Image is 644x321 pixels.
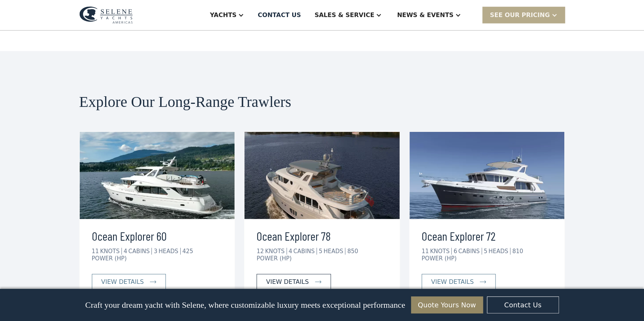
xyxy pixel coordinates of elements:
div: 425 [182,248,193,255]
div: 11 [92,248,99,255]
a: view details [257,274,331,290]
div: 850 [347,248,358,255]
div: Yachts [210,11,236,20]
div: 3 [154,248,157,255]
div: 6 [453,248,457,255]
strong: Yes, I'd like to receive SMS updates. [9,308,91,313]
div: HEADS [159,248,181,255]
div: 5 [319,248,323,255]
span: We respect your time - only the good stuff, never spam. [1,283,118,297]
div: CABINS [128,248,152,255]
img: logo [79,6,133,24]
div: HEADS [488,248,510,255]
span: Tick the box below to receive occasional updates, exclusive offers, and VIP access via text message. [1,258,121,279]
div: HEADS [323,248,345,255]
div: 11 [422,248,429,255]
div: KNOTS [265,248,287,255]
div: CABINS [458,248,482,255]
div: 810 [512,248,523,255]
div: KNOTS [100,248,122,255]
div: view details [431,277,474,287]
div: News & EVENTS [397,11,453,20]
a: Contact Us [487,296,559,313]
div: 4 [288,248,292,255]
a: view details [422,274,496,290]
div: POWER (HP) [257,255,291,262]
div: 5 [483,248,487,255]
div: 4 [124,248,128,255]
a: Quote Yours Now [411,296,483,313]
img: icon [150,280,156,283]
div: Sales & Service [315,11,374,20]
img: icon [315,280,321,283]
h3: Ocean Explorer 60 [92,227,223,245]
p: Craft your dream yacht with Selene, where customizable luxury meets exceptional performance [85,300,405,310]
div: 12 [257,248,264,255]
span: Reply STOP to unsubscribe at any time. [2,308,117,320]
div: Contact US [258,11,301,20]
div: view details [101,277,144,287]
input: Yes, I'd like to receive SMS updates.Reply STOP to unsubscribe at any time. [2,307,7,312]
h3: Ocean Explorer 78 [257,227,387,245]
div: SEE Our Pricing [490,11,550,20]
div: view details [266,277,309,287]
div: SEE Our Pricing [482,7,565,23]
div: POWER (HP) [422,255,457,262]
img: icon [480,280,486,283]
div: POWER (HP) [92,255,127,262]
div: CABINS [293,248,317,255]
a: view details [92,274,166,290]
h3: Ocean Explorer 72 [422,227,553,245]
h2: Explore Our Long-Range Trawlers [79,94,565,110]
div: KNOTS [430,248,452,255]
